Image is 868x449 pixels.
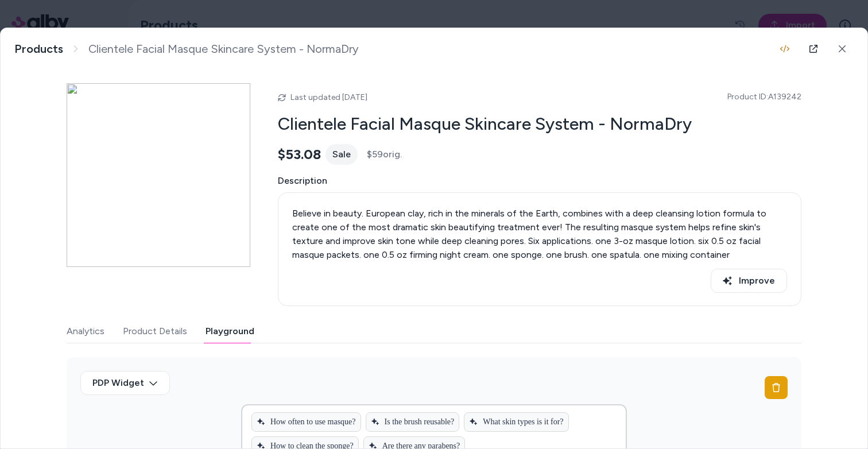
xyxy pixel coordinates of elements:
[14,42,63,56] a: Products
[325,144,358,165] div: Sale
[278,174,801,188] span: Description
[67,83,250,267] img: a139242.001
[727,91,801,103] span: Product ID: A139242
[67,320,104,343] button: Analytics
[92,376,144,390] span: PDP Widget
[278,146,321,163] span: $53.08
[367,148,402,161] span: $59 orig.
[292,207,787,262] p: Believe in beauty. European clay, rich in the minerals of the Earth, combines with a deep cleansi...
[711,269,787,293] button: Improve
[80,371,170,395] button: PDP Widget
[278,113,801,135] h2: Clientele Facial Masque Skincare System - NormaDry
[88,42,359,56] span: Clientele Facial Masque Skincare System - NormaDry
[14,42,359,56] nav: breadcrumb
[290,92,367,102] span: Last updated [DATE]
[206,320,254,343] button: Playground
[123,320,187,343] button: Product Details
